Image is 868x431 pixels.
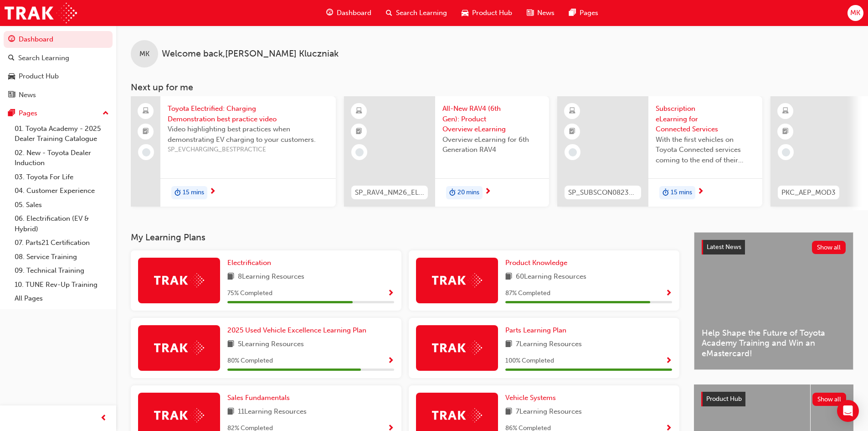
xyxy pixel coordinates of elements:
a: 07. Parts21 Certification [11,236,113,250]
a: car-iconProduct Hub [454,4,519,22]
span: 11 Learning Resources [238,406,307,418]
a: Dashboard [4,31,113,48]
a: Toyota Electrified: Charging Demonstration best practice videoVideo highlighting best practices w... [131,96,336,207]
div: Open Intercom Messenger [837,400,859,422]
span: Overview eLearning for 6th Generation RAV4 [442,135,542,155]
img: Trak [432,273,482,287]
img: Trak [5,3,77,23]
a: Search Learning [4,50,113,67]
span: 87 % Completed [505,288,550,299]
span: learningRecordVerb_NONE-icon [355,148,364,156]
a: Sales Fundamentals [227,393,293,403]
span: Subscription eLearning for Connected Services [656,104,755,135]
span: MK [139,49,149,59]
a: news-iconNews [519,4,562,22]
span: Show Progress [665,290,672,298]
a: Latest NewsShow all [702,240,846,254]
span: learningResourceType_ELEARNING-icon [782,105,789,117]
button: Pages [4,105,113,122]
button: MK [847,5,863,21]
span: pages-icon [569,7,576,19]
span: Pages [580,8,598,18]
a: 06. Electrification (EV & Hybrid) [11,212,113,236]
a: 09. Technical Training [11,264,113,278]
span: book-icon [227,339,234,350]
span: Latest News [707,243,741,251]
span: 80 % Completed [227,356,273,366]
span: learningRecordVerb_NONE-icon [142,148,150,156]
span: Show Progress [387,290,394,298]
span: book-icon [505,271,512,283]
span: news-icon [8,91,15,99]
button: DashboardSearch LearningProduct HubNews [4,29,113,105]
span: 5 Learning Resources [238,339,304,350]
span: book-icon [505,406,512,418]
img: Trak [432,408,482,422]
span: Toyota Electrified: Charging Demonstration best practice video [168,104,329,124]
span: learningResourceType_ELEARNING-icon [569,105,575,117]
button: Show Progress [665,355,672,367]
span: car-icon [462,7,468,19]
span: PKC_AEP_MOD3 [781,187,836,198]
a: Product Hub [4,68,113,85]
span: search-icon [386,7,392,19]
a: News [4,87,113,104]
img: Trak [154,273,204,287]
a: Vehicle Systems [505,393,560,403]
span: 15 mins [183,187,204,198]
span: up-icon [103,108,109,119]
button: Show Progress [387,355,394,367]
span: duration-icon [175,187,181,199]
span: car-icon [8,73,15,81]
span: Show Progress [665,357,672,365]
span: duration-icon [663,187,669,199]
div: Search Learning [18,53,69,63]
a: 03. Toyota For Life [11,170,113,184]
span: next-icon [484,188,491,196]
a: guage-iconDashboard [319,4,379,22]
span: laptop-icon [143,105,149,117]
span: booktick-icon [143,126,149,138]
span: MK [850,8,860,18]
span: pages-icon [8,109,15,118]
span: Product Knowledge [505,259,567,267]
div: Pages [19,108,37,119]
h3: My Learning Plans [131,232,679,243]
span: learningRecordVerb_NONE-icon [569,148,577,156]
span: 7 Learning Resources [516,406,582,418]
span: News [537,8,555,18]
div: News [19,90,36,100]
span: Electrification [227,259,271,267]
a: Electrification [227,258,275,268]
span: Parts Learning Plan [505,326,566,334]
a: 10. TUNE Rev-Up Training [11,278,113,292]
span: 15 mins [671,187,692,198]
h3: Next up for me [116,82,868,93]
span: 8 Learning Resources [238,271,304,283]
a: 08. Service Training [11,250,113,264]
a: SP_SUBSCON0823_ELSubscription eLearning for Connected ServicesWith the first vehicles on Toyota C... [557,96,762,207]
span: SP_RAV4_NM26_EL01 [355,187,424,198]
a: 2025 Used Vehicle Excellence Learning Plan [227,325,370,336]
a: 05. Sales [11,198,113,212]
span: booktick-icon [356,126,362,138]
span: Sales Fundamentals [227,394,290,402]
a: Latest NewsShow allHelp Shape the Future of Toyota Academy Training and Win an eMastercard! [694,232,853,370]
a: search-iconSearch Learning [379,4,454,22]
a: 02. New - Toyota Dealer Induction [11,146,113,170]
span: guage-icon [326,7,333,19]
span: With the first vehicles on Toyota Connected services coming to the end of their complimentary per... [656,135,755,166]
button: Show Progress [387,288,394,299]
span: booktick-icon [782,126,789,138]
span: Welcome back , [PERSON_NAME] Kluczniak [162,49,339,59]
a: Product HubShow all [701,392,846,406]
span: news-icon [527,7,534,19]
span: book-icon [227,406,234,418]
div: Product Hub [19,71,59,82]
span: Search Learning [396,8,447,18]
span: 60 Learning Resources [516,271,586,283]
button: Show all [812,393,847,406]
a: SP_RAV4_NM26_EL01All-New RAV4 (6th Gen): Product Overview eLearningOverview eLearning for 6th Gen... [344,96,549,207]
